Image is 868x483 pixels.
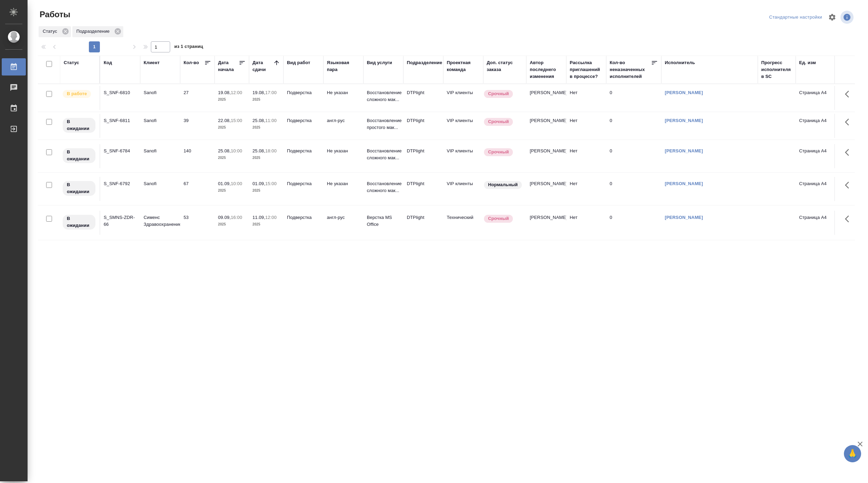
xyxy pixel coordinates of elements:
[367,214,400,228] p: Верстка MS Office
[566,86,606,110] td: Нет
[526,144,566,168] td: [PERSON_NAME]
[606,211,661,235] td: 0
[104,214,137,228] div: S_SMNS-ZDR-66
[566,177,606,201] td: Нет
[180,177,215,201] td: 67
[761,59,792,80] div: Прогресс исполнителя в SC
[287,148,320,154] p: Подверстка
[144,180,177,187] p: Sanofi
[231,118,242,123] p: 15:00
[327,59,360,73] div: Языковая пара
[252,187,280,194] p: 2025
[218,59,239,73] div: Дата начала
[252,59,273,73] div: Дата сдачи
[665,148,703,153] a: [PERSON_NAME]
[403,86,443,110] td: DTPlight
[566,114,606,138] td: Нет
[287,117,320,124] p: Подверстка
[218,90,231,95] p: 19.08,
[606,144,661,168] td: 0
[665,215,703,220] a: [PERSON_NAME]
[218,148,231,153] p: 25.08,
[796,211,836,235] td: Страница А4
[606,177,661,201] td: 0
[488,118,509,125] p: Срочный
[488,181,518,188] p: Нормальный
[62,89,96,99] div: Исполнитель выполняет работу
[180,144,215,168] td: 140
[796,86,836,110] td: Страница А4
[265,148,277,153] p: 18:00
[526,211,566,235] td: [PERSON_NAME]
[76,28,112,35] p: Подразделение
[218,124,246,131] p: 2025
[62,117,96,133] div: Исполнитель назначен, приступать к работе пока рано
[796,144,836,168] td: Страница А4
[265,90,277,95] p: 17:00
[323,86,363,110] td: Не указан
[104,180,137,187] div: S_SNF-6792
[231,215,242,220] p: 16:00
[606,86,661,110] td: 0
[796,114,836,138] td: Страница А4
[62,148,96,164] div: Исполнитель назначен, приступать к работе пока рано
[67,215,91,229] p: В ожидании
[841,177,857,193] button: Здесь прячутся важные кнопки
[218,181,231,186] p: 01.09,
[104,89,137,96] div: S_SNF-6810
[43,28,60,35] p: Статус
[841,211,857,227] button: Здесь прячутся важные кнопки
[767,12,824,23] div: split button
[323,114,363,138] td: англ-рус
[144,59,159,66] div: Клиент
[443,177,483,201] td: VIP клиенты
[530,59,563,80] div: Автор последнего изменения
[64,59,79,66] div: Статус
[844,445,861,462] button: 🙏
[252,90,265,95] p: 19.08,
[403,114,443,138] td: DTPlight
[287,89,320,96] p: Подверстка
[566,211,606,235] td: Нет
[487,59,523,73] div: Доп. статус заказа
[67,149,91,162] p: В ожидании
[526,86,566,110] td: [PERSON_NAME]
[570,59,603,80] div: Рассылка приглашений в процессе?
[62,214,96,230] div: Исполнитель назначен, приступать к работе пока рано
[665,118,703,123] a: [PERSON_NAME]
[180,211,215,235] td: 53
[218,221,246,228] p: 2025
[403,211,443,235] td: DTPlight
[443,86,483,110] td: VIP клиенты
[840,11,855,24] span: Посмотреть информацию
[265,118,277,123] p: 11:00
[323,177,363,201] td: Не указан
[67,90,87,97] p: В работе
[488,149,509,155] p: Срочный
[180,114,215,138] td: 39
[174,42,203,52] span: из 1 страниц
[367,59,392,66] div: Вид услуги
[218,118,231,123] p: 22.08,
[443,114,483,138] td: VIP клиенты
[841,114,857,130] button: Здесь прячутся важные кнопки
[62,180,96,197] div: Исполнитель назначен, приступать к работе пока рано
[323,144,363,168] td: Не указан
[323,211,363,235] td: англ-рус
[144,214,177,228] p: Сименс Здравоохранение
[231,90,242,95] p: 12:00
[218,215,231,220] p: 09.09,
[287,180,320,187] p: Подверстка
[252,96,280,103] p: 2025
[841,144,857,161] button: Здесь прячутся важные кнопки
[144,117,177,124] p: Sanofi
[287,59,310,66] div: Вид работ
[526,177,566,201] td: [PERSON_NAME]
[104,117,137,124] div: S_SNF-6811
[144,148,177,154] p: Sanofi
[407,59,442,66] div: Подразделение
[665,59,695,66] div: Исполнитель
[218,96,246,103] p: 2025
[367,148,400,161] p: Восстановление сложного мак...
[367,89,400,103] p: Восстановление сложного мак...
